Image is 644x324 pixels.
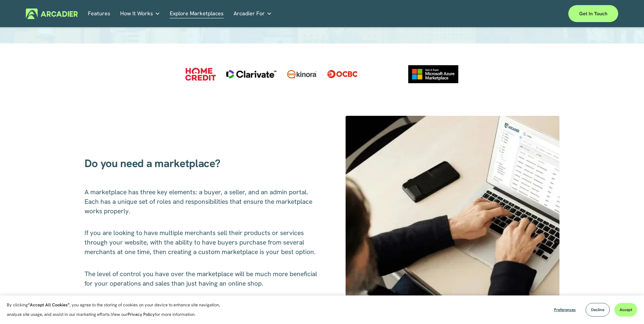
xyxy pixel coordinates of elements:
a: folder dropdown [120,8,160,19]
a: Features [88,8,110,19]
span: How It Works [120,9,153,18]
a: Explore Marketplaces [170,8,224,19]
span: Arcadier For [234,9,265,18]
span: Decline [591,307,604,312]
a: Privacy Policy [128,311,155,317]
button: Decline [586,303,610,317]
iframe: Chat Widget [610,291,644,324]
strong: “Accept All Cookies” [28,302,70,308]
span: Preferences [554,307,576,312]
span: The level of control you have over the marketplace will be much more beneficial for your operatio... [85,270,319,288]
span: Do you need a marketplace? [85,156,220,170]
span: A marketplace has three key elements: a buyer, a seller, and an admin portal. Each has a unique s... [85,188,314,215]
a: folder dropdown [234,8,272,19]
a: Get in touch [568,5,618,22]
span: If you are looking to have multiple merchants sell their products or services through your websit... [85,229,316,256]
img: Arcadier [26,8,78,19]
button: Preferences [549,303,581,317]
p: By clicking , you agree to the storing of cookies on your device to enhance site navigation, anal... [7,300,227,319]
